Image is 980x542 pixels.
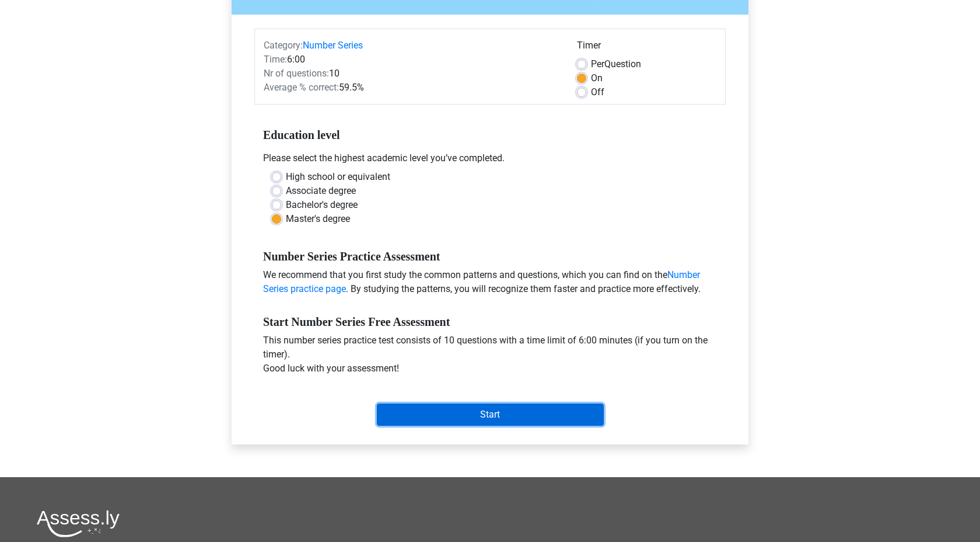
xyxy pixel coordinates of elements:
[37,510,120,537] img: Assessly logo
[263,123,717,147] h5: Education level
[264,68,329,79] span: Nr of questions:
[591,85,604,99] label: Off
[264,40,303,51] span: Category:
[591,57,641,71] label: Question
[286,184,356,198] label: Associate degree
[577,39,716,57] div: Timer
[377,404,604,426] input: Start
[255,53,568,67] div: 6:00
[286,198,358,212] label: Bachelor's degree
[263,249,717,263] h5: Number Series Practice Assessment
[254,333,726,380] div: This number series practice test consists of 10 questions with a time limit of 6:00 minutes (if y...
[254,151,726,170] div: Please select the highest academic level you’ve completed.
[264,82,339,93] span: Average % correct:
[591,71,603,85] label: On
[591,58,604,70] span: Per
[263,315,717,329] h5: Start Number Series Free Assessment
[254,268,726,301] div: We recommend that you first study the common patterns and questions, which you can find on the . ...
[303,40,363,51] a: Number Series
[286,170,390,184] label: High school or equivalent
[255,81,568,95] div: 59.5%
[286,212,350,226] label: Master's degree
[264,54,287,65] span: Time:
[255,67,568,81] div: 10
